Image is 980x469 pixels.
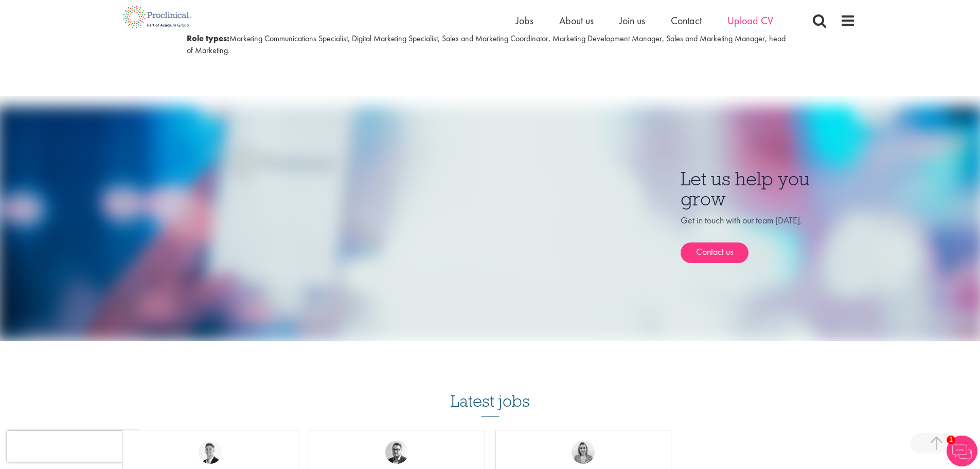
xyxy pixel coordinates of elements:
img: Chatbot [947,436,977,466]
a: Upload CV [727,14,773,27]
a: Contact [671,14,702,27]
h3: Latest jobs [451,367,530,417]
a: About us [559,14,594,27]
a: Contact us [681,242,749,263]
img: Niklas Kaminski [385,441,408,464]
a: Join us [619,14,645,27]
iframe: reCAPTCHA [7,431,139,462]
h3: Let us help you grow [681,169,856,209]
strong: Role types: [187,33,229,44]
img: George Watson [199,441,222,464]
img: Merna Hermiz [572,441,595,464]
span: 1 [947,436,955,444]
div: Get in touch with our team [DATE]. [681,214,856,263]
a: Jobs [516,14,533,27]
